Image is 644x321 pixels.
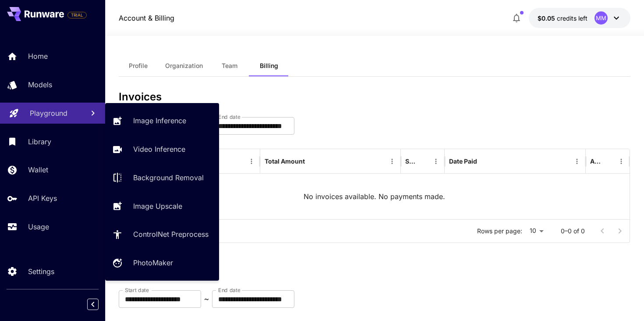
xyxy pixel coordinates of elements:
span: $0.05 [538,14,557,22]
button: Sort [418,155,430,168]
a: Background Removal [105,167,219,189]
label: End date [218,113,240,121]
p: ControlNet Preprocess [133,229,209,239]
div: Keywords by Traffic [97,52,148,57]
span: TRIAL [68,12,86,18]
p: ~ [204,294,209,304]
div: MM [594,11,608,25]
div: Action [590,157,602,165]
img: logo_orange.svg [14,14,21,21]
p: Usage [28,221,49,232]
p: Home [28,51,48,61]
img: tab_keywords_by_traffic_grey.svg [87,51,94,58]
p: Playground [30,108,67,118]
a: ControlNet Preprocess [105,224,219,245]
div: 10 [526,225,547,237]
button: Menu [430,155,442,168]
img: website_grey.svg [14,23,21,30]
p: Rows per page: [477,227,522,235]
label: End date [218,286,240,294]
button: Sort [478,155,490,168]
label: Start date [125,286,149,294]
img: tab_domain_overview_orange.svg [24,51,31,58]
button: Menu [245,155,258,168]
p: Image Upscale [133,201,182,211]
a: Image Upscale [105,195,219,217]
button: Menu [386,155,398,168]
p: Background Removal [133,172,204,183]
span: Profile [129,62,148,70]
span: Organization [165,62,203,70]
h3: Invoices [119,91,631,103]
p: 0–0 of 0 [561,227,585,235]
a: PhotoMaker [105,252,219,274]
p: Models [28,79,52,90]
p: Account & Billing [119,13,174,23]
p: Image Inference [133,115,186,126]
button: Menu [571,155,583,168]
div: Total Amount [265,157,305,165]
div: Domain Overview [33,52,78,57]
span: Add your payment card to enable full platform functionality. [67,10,87,20]
button: $0.05 [529,8,630,28]
div: Date Paid [449,157,477,165]
div: Domain: [URL] [23,23,62,30]
button: Collapse sidebar [87,299,99,310]
p: Wallet [28,164,48,175]
nav: breadcrumb [119,13,174,23]
button: Menu [615,155,627,168]
button: Sort [603,155,615,168]
p: No invoices available. No payments made. [304,191,445,202]
a: Video Inference [105,139,219,160]
h3: Adjustments [119,264,631,276]
div: $0.05 [538,14,587,23]
a: Image Inference [105,110,219,132]
p: Library [28,136,51,147]
span: Team [222,62,237,70]
span: Billing [260,62,278,70]
button: Sort [306,155,318,168]
p: Settings [28,266,54,277]
div: Collapse sidebar [94,296,105,312]
span: credits left [557,14,587,22]
p: PhotoMaker [133,257,173,268]
p: API Keys [28,193,57,203]
p: Video Inference [133,144,185,154]
div: v 4.0.25 [25,14,43,21]
div: Status [405,157,417,165]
